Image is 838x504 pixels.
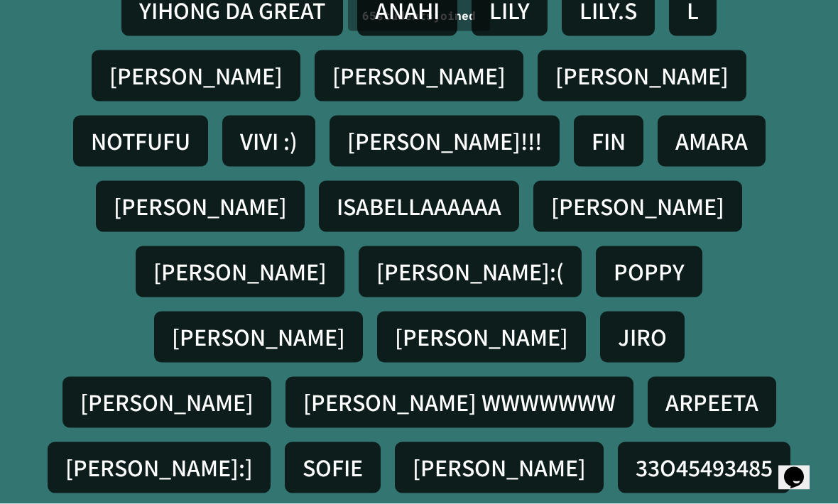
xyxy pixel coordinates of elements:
[376,257,564,287] h4: [PERSON_NAME]:(
[614,257,685,287] h4: POPPY
[337,192,501,221] h4: ISABELLAAAAAA
[114,192,287,221] h4: [PERSON_NAME]
[665,388,758,417] h4: ARPEETA
[555,61,729,91] h4: [PERSON_NAME]
[778,447,824,490] iframe: chat widget
[675,126,748,156] h4: AMARA
[80,388,254,417] h4: [PERSON_NAME]
[332,61,506,91] h4: [PERSON_NAME]
[303,388,616,417] h4: [PERSON_NAME] WWWWWWW
[172,322,345,352] h4: [PERSON_NAME]
[109,61,283,91] h4: [PERSON_NAME]
[347,126,542,156] h4: [PERSON_NAME]!!!
[636,453,773,483] h4: 33O45493485
[592,126,626,156] h4: FIN
[153,257,327,287] h4: [PERSON_NAME]
[65,453,253,483] h4: [PERSON_NAME]:]
[303,453,363,483] h4: SOFIE
[413,453,586,483] h4: [PERSON_NAME]
[395,322,568,352] h4: [PERSON_NAME]
[618,322,667,352] h4: JIRO
[91,126,190,156] h4: NOTFUFU
[240,126,298,156] h4: VIVI :)
[551,192,724,221] h4: [PERSON_NAME]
